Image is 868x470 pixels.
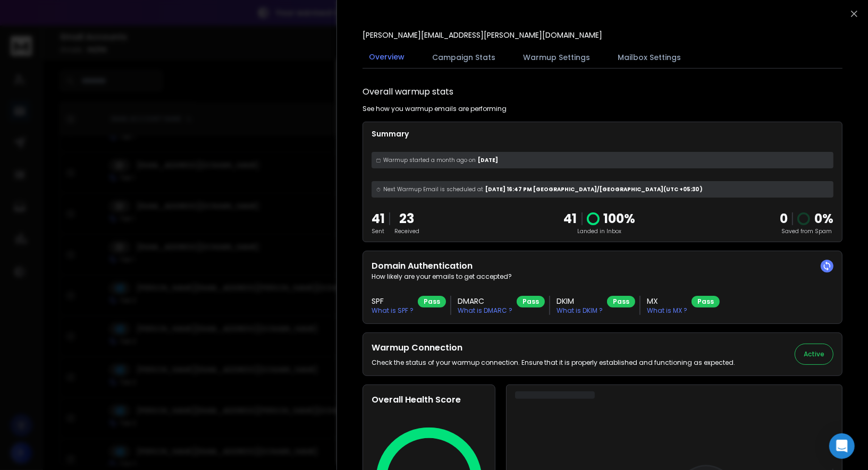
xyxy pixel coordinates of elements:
[458,296,512,306] h3: DMARC
[780,210,788,227] strong: 0
[418,296,446,307] div: Pass
[372,272,833,281] p: How likely are your emails to get accepted?
[372,358,735,367] p: Check the status of your warmup connection. Ensure that it is properly established and functionin...
[564,210,577,227] p: 41
[557,306,603,315] p: What is DKIM ?
[647,306,687,315] p: What is MX ?
[372,341,735,354] h2: Warmup Connection
[363,86,453,98] h1: Overall warmup stats
[780,227,833,235] p: Saved from Spam
[557,296,603,306] h3: DKIM
[564,227,636,235] p: Landed in Inbox
[692,296,720,307] div: Pass
[372,181,833,198] div: [DATE] 16:47 PM [GEOGRAPHIC_DATA]/[GEOGRAPHIC_DATA] (UTC +05:30 )
[647,296,687,306] h3: MX
[394,227,419,235] p: Received
[383,156,476,164] span: Warmup started a month ago on
[607,296,635,307] div: Pass
[394,210,419,227] p: 23
[372,260,833,272] h2: Domain Authentication
[795,344,833,365] button: Active
[363,105,507,113] p: See how you warmup emails are performing
[372,394,486,406] h2: Overall Health Score
[458,306,512,315] p: What is DMARC ?
[372,210,385,227] p: 41
[363,30,602,40] p: [PERSON_NAME][EMAIL_ADDRESS][PERSON_NAME][DOMAIN_NAME]
[517,296,545,307] div: Pass
[814,210,833,227] p: 0 %
[372,227,385,235] p: Sent
[604,210,636,227] p: 100 %
[829,433,855,459] div: Open Intercom Messenger
[372,296,414,306] h3: SPF
[372,152,833,168] div: [DATE]
[517,46,596,69] button: Warmup Settings
[372,129,833,139] p: Summary
[383,185,483,193] span: Next Warmup Email is scheduled at
[363,45,411,70] button: Overview
[426,46,502,69] button: Campaign Stats
[372,306,414,315] p: What is SPF ?
[611,46,687,69] button: Mailbox Settings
